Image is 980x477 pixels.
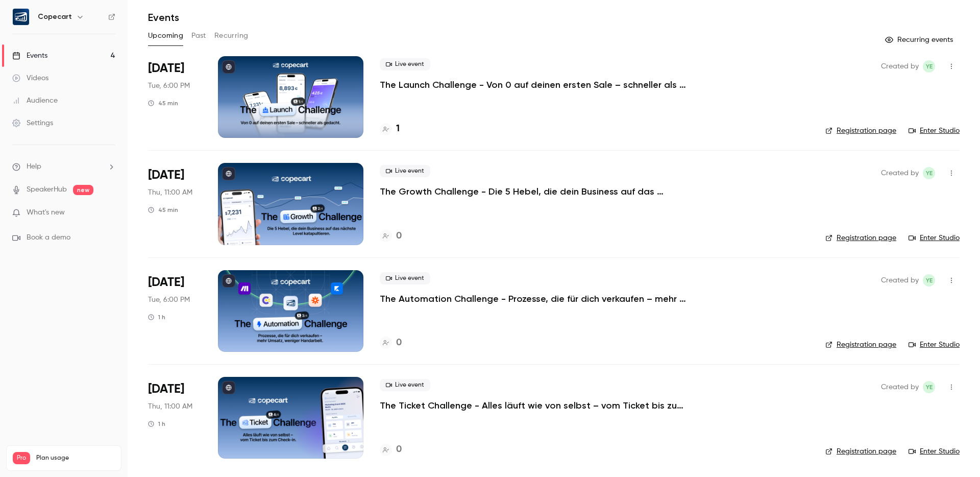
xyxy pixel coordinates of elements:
a: Enter Studio [909,446,960,457]
a: The Growth Challenge - Die 5 Hebel, die dein Business auf das nächste Level katapultieren [380,185,686,198]
div: Videos [12,73,48,83]
a: Registration page [825,233,896,243]
span: Yasamin Esfahani [923,167,935,179]
span: [DATE] [148,274,184,291]
a: The Ticket Challenge - Alles läuft wie von selbst – vom Ticket bis zum Check-in [380,399,686,412]
a: Enter Studio [909,126,960,136]
span: YE [926,167,933,179]
span: Tue, 6:00 PM [148,81,190,91]
div: 1 h [148,313,165,321]
span: Live event [380,379,430,391]
a: 0 [380,443,402,457]
div: Settings [12,118,53,128]
a: The Automation Challenge - Prozesse, die für dich verkaufen – mehr Umsatz, weniger Handarbeit [380,293,686,305]
div: 1 h [148,420,165,428]
li: help-dropdown-opener [12,161,115,172]
img: Copecart [13,9,29,25]
span: Live event [380,272,430,284]
div: Oct 9 Thu, 11:00 AM (Europe/Berlin) [148,377,202,459]
a: 0 [380,336,402,350]
a: 1 [380,122,400,136]
div: Events [12,51,47,61]
a: Enter Studio [909,340,960,350]
span: YE [926,381,933,393]
a: Registration page [825,340,896,350]
span: [DATE] [148,60,184,77]
h4: 0 [396,336,402,350]
button: Past [191,28,206,44]
span: Thu, 11:00 AM [148,401,192,412]
h4: 0 [396,229,402,243]
span: Yasamin Esfahani [923,274,935,287]
div: Audience [12,96,58,106]
a: SpeakerHub [27,184,67,195]
a: Enter Studio [909,233,960,243]
div: Sep 30 Tue, 6:00 PM (Europe/Berlin) [148,56,202,138]
button: Recurring [214,28,249,44]
span: Pro [13,452,30,464]
span: Created by [881,60,919,73]
span: new [73,185,93,195]
span: Help [27,161,41,172]
a: The Launch Challenge - Von 0 auf deinen ersten Sale – schneller als gedacht [380,79,686,91]
a: Registration page [825,126,896,136]
span: Tue, 6:00 PM [148,295,190,305]
span: Plan usage [36,454,115,462]
span: Created by [881,381,919,393]
div: Oct 2 Thu, 11:00 AM (Europe/Berlin) [148,163,202,245]
div: 45 min [148,206,178,214]
div: Oct 7 Tue, 6:00 PM (Europe/Berlin) [148,270,202,352]
a: Registration page [825,446,896,457]
a: 0 [380,229,402,243]
span: YE [926,274,933,287]
span: Live event [380,58,430,70]
h4: 1 [396,122,400,136]
span: What's new [27,207,65,218]
h4: 0 [396,443,402,457]
span: Live event [380,165,430,177]
span: Created by [881,167,919,179]
span: Created by [881,274,919,287]
span: Thu, 11:00 AM [148,187,192,198]
span: Yasamin Esfahani [923,381,935,393]
span: Yasamin Esfahani [923,60,935,73]
button: Recurring events [880,32,960,48]
span: Book a demo [27,232,70,243]
h1: Events [148,11,179,23]
span: [DATE] [148,381,184,397]
button: Upcoming [148,28,183,44]
span: [DATE] [148,167,184,183]
span: YE [926,60,933,73]
div: 45 min [148,99,178,107]
h6: Copecart [38,12,72,22]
